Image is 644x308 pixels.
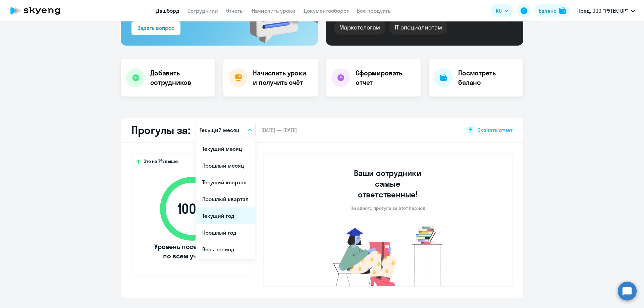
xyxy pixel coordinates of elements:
[196,139,255,259] ul: RU
[535,4,570,17] button: Балансbalance
[539,7,556,15] div: Баланс
[334,20,385,35] div: Маркетологам
[153,242,230,261] span: Уровень посещаемости по всем ученикам
[252,7,296,14] a: Начислить уроки
[491,4,513,17] button: RU
[153,201,230,217] span: 100 %
[226,7,244,14] a: Отчеты
[458,68,518,87] h4: Посмотреть баланс
[156,7,179,14] a: Дашборд
[196,124,256,136] button: Текущий месяц
[253,68,311,87] h4: Начислить уроки и получить счёт
[351,205,425,211] p: Ни одного прогула за этот период
[477,126,513,134] span: Скачать отчет
[144,158,179,166] span: Это на 7% выше,
[321,225,455,286] img: no-truants
[261,126,297,134] span: [DATE] — [DATE]
[187,7,218,14] a: Сотрудники
[357,7,392,14] a: Все продукты
[131,21,180,35] button: Задать вопрос
[200,126,239,134] p: Текущий месяц
[577,7,628,15] p: Пред, ООО "РУТЕКТОР"
[574,3,638,19] button: Пред, ООО "РУТЕКТОР"
[304,7,349,14] a: Документооборот
[138,24,174,32] div: Задать вопрос
[356,68,415,87] h4: Сформировать отчет
[131,123,190,137] h2: Прогулы за:
[496,7,502,15] span: RU
[389,20,447,35] div: IT-специалистам
[150,68,210,87] h4: Добавить сотрудников
[559,7,566,14] img: balance
[345,168,431,200] h3: Ваши сотрудники самые ответственные!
